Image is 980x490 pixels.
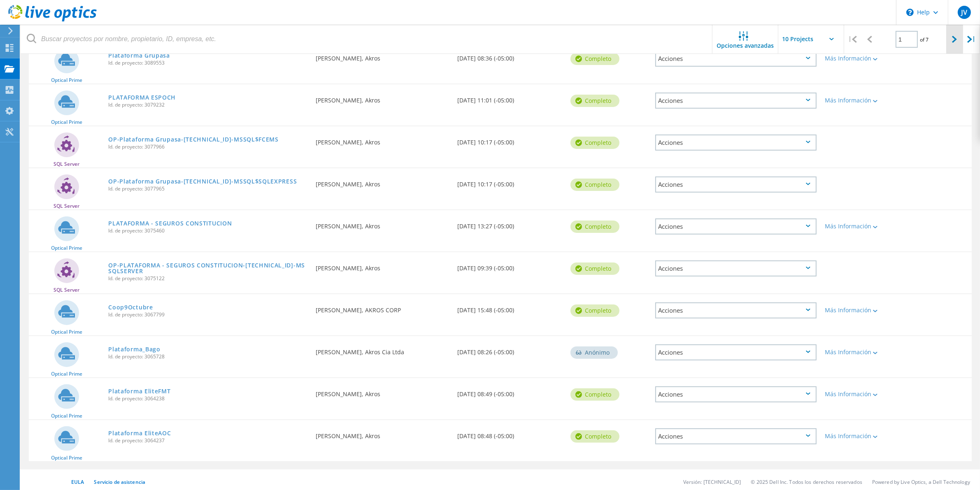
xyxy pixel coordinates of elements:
div: Anónimo [570,346,618,359]
span: Id. de proyecto: 3064237 [108,438,307,443]
span: Opciones avanzadas [717,43,774,49]
span: Optical Prime [51,78,82,83]
a: Plataforma EliteFMT [108,388,170,394]
div: [PERSON_NAME], Akros [312,420,453,447]
div: Acciones [655,260,817,276]
span: Id. de proyecto: 3075122 [108,276,307,281]
div: [PERSON_NAME], Akros Cia Ltda [312,336,453,363]
li: Powered by Live Optics, a Dell Technology [872,478,970,485]
div: completo [570,221,619,233]
a: Coop9Octubre [108,304,153,310]
a: Live Optics Dashboard [8,17,97,23]
div: Acciones [655,135,817,151]
div: completo [570,262,619,275]
span: SQL Server [54,288,79,293]
div: Acciones [655,218,817,235]
div: Más Información [825,349,892,355]
div: [DATE] 13:27 (-05:00) [453,210,566,237]
span: Optical Prime [51,246,82,251]
li: © 2025 Dell Inc. Todos los derechos reservados [751,478,863,485]
div: Más Información [825,391,892,397]
div: [DATE] 15:48 (-05:00) [453,294,566,321]
div: [PERSON_NAME], Akros [312,210,453,237]
div: [DATE] 10:17 (-05:00) [453,168,566,195]
div: [PERSON_NAME], Akros [312,168,453,195]
div: completo [570,137,619,149]
div: Más Información [825,223,892,229]
div: completo [570,304,619,317]
a: Plataforma EliteAOC [108,430,171,436]
div: [DATE] 08:48 (-05:00) [453,420,566,447]
div: [DATE] 09:39 (-05:00) [453,252,566,279]
span: Id. de proyecto: 3077965 [108,186,307,191]
span: Optical Prime [51,120,82,125]
input: Buscar proyectos por nombre, propietario, ID, empresa, etc. [21,25,713,53]
div: [PERSON_NAME], Akros [312,252,453,279]
a: OP-PLATAFORMA - SEGUROS CONSTITUCION-[TECHNICAL_ID]-MSSQLSERVER [108,262,307,274]
span: Id. de proyecto: 3065728 [108,354,307,359]
svg: \n [906,9,914,16]
div: [PERSON_NAME], Akros [312,126,453,153]
div: [PERSON_NAME], Akros [312,378,453,405]
div: [DATE] 10:17 (-05:00) [453,126,566,153]
span: SQL Server [54,162,79,167]
div: Acciones [655,302,817,318]
div: [PERSON_NAME], Akros [312,84,453,111]
span: Id. de proyecto: 3067799 [108,312,307,317]
a: OP-Plataforma Grupasa-[TECHNICAL_ID]-MSSQL$FCEMS [108,137,279,142]
span: of 7 [920,36,929,43]
div: | [963,25,980,54]
a: OP-Plataforma Grupasa-[TECHNICAL_ID]-MSSQL$SQLEXPRESS [108,179,297,184]
div: Acciones [655,93,817,109]
li: Versión: [TECHNICAL_ID] [683,478,741,485]
a: Plataforma_Bago [108,346,161,352]
a: Plataforma Grupasa [108,53,170,58]
span: Id. de proyecto: 3064238 [108,396,307,401]
div: Acciones [655,51,817,67]
span: Id. de proyecto: 3079232 [108,102,307,107]
div: Más Información [825,98,892,103]
div: Acciones [655,344,817,360]
span: Optical Prime [51,413,82,418]
span: Id. de proyecto: 3077966 [108,144,307,149]
span: Id. de proyecto: 3075460 [108,228,307,233]
span: Id. de proyecto: 3089553 [108,60,307,65]
div: Acciones [655,428,817,444]
div: [DATE] 08:26 (-05:00) [453,336,566,363]
span: Optical Prime [51,455,82,460]
div: [DATE] 11:01 (-05:00) [453,84,566,111]
div: Acciones [655,386,817,402]
div: Más Información [825,307,892,313]
div: Más Información [825,433,892,439]
span: Optical Prime [51,330,82,334]
a: Servicio de asistencia [94,478,145,485]
div: completo [570,95,619,107]
div: completo [570,430,619,443]
span: SQL Server [54,204,79,209]
div: Más Información [825,56,892,61]
div: Acciones [655,176,817,193]
div: [DATE] 08:49 (-05:00) [453,378,566,405]
div: completo [570,179,619,191]
span: Optical Prime [51,372,82,376]
span: JV [961,9,967,16]
a: PLATAFORMA ESPOCH [108,95,176,100]
div: [PERSON_NAME], AKROS CORP [312,294,453,321]
a: PLATAFORMA - SEGUROS CONSTITUCION [108,221,232,226]
div: completo [570,53,619,65]
a: EULA [71,478,84,485]
div: | [844,25,861,54]
div: completo [570,388,619,401]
